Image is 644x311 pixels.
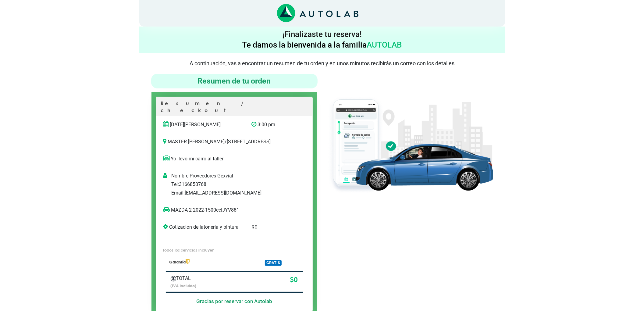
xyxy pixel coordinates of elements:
a: Link al sitio de autolab [277,10,358,16]
p: Resumen / checkout [161,100,308,116]
small: (IVA incluido) [171,283,197,288]
p: Garantía [169,259,243,265]
p: A continuación, vas a encontrar un resumen de tu orden y en unos minutos recibirás un correo con ... [139,60,505,66]
span: AUTOLAB [367,40,402,49]
img: Autobooking-Iconos-23.png [171,276,176,281]
p: MASTER [PERSON_NAME] / [STREET_ADDRESS] [163,138,305,145]
p: $ 0 [251,223,293,231]
h4: Resumen de tu orden [154,76,315,86]
h5: Gracias por reservar con Autolab [166,298,303,304]
p: Nombre: Proveedores Gexvial [171,172,310,180]
p: Tel: 3166850768 [171,181,310,188]
h4: ¡Finalizaste tu reserva! Te damos la bienvenida a la familia [142,29,503,50]
p: Email: [EMAIL_ADDRESS][DOMAIN_NAME] [171,189,310,197]
span: GRATIS [265,260,282,266]
p: TOTAL [171,275,219,282]
p: Cotizacion de latoneria y pintura [163,223,242,231]
p: [DATE][PERSON_NAME] [163,121,242,128]
p: Yo llevo mi carro al taller [163,155,305,163]
p: MAZDA 2 2022-1500cc | JYV881 [163,206,293,214]
p: Todos los servicios incluyen [163,247,241,253]
p: $ 0 [227,275,298,285]
p: 3:00 pm [251,121,293,128]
